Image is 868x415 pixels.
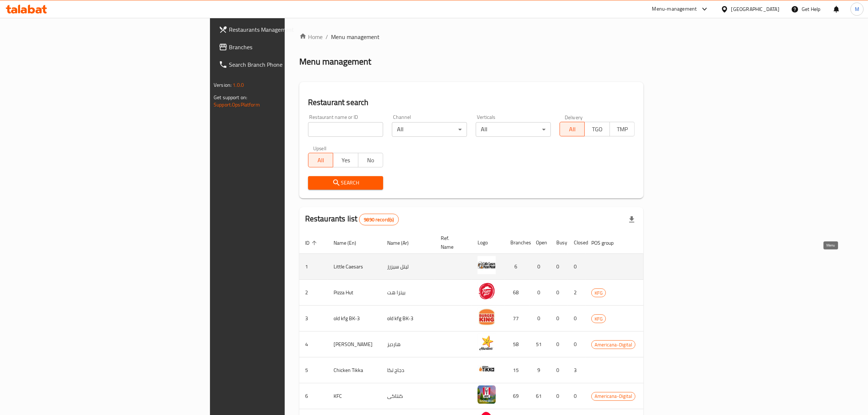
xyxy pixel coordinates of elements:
[308,97,635,108] h2: Restaurant search
[381,306,435,331] td: old kfg BK-3
[530,254,550,280] td: 0
[505,254,530,280] td: 6
[313,146,327,151] label: Upsell
[359,216,398,223] span: 9890 record(s)
[214,80,231,90] span: Version:
[530,383,550,409] td: 61
[213,21,355,38] a: Restaurants Management
[472,232,505,254] th: Logo
[229,60,349,69] span: Search Branch Phone
[565,115,583,120] label: Delivery
[213,38,355,56] a: Branches
[308,153,333,167] button: All
[613,124,632,135] span: TMP
[299,56,371,67] h2: Menu management
[530,357,550,383] td: 9
[592,289,606,297] span: KFG
[333,153,358,167] button: Yes
[855,5,859,13] span: M
[560,122,585,136] button: All
[731,5,779,13] div: [GEOGRAPHIC_DATA]
[214,100,260,109] a: Support.OpsPlatform
[214,93,247,102] span: Get support on:
[305,213,399,225] h2: Restaurants list
[505,280,530,306] td: 68
[478,360,496,378] img: Chicken Tikka
[568,254,585,280] td: 0
[476,122,551,137] div: All
[592,315,606,323] span: KFG
[568,306,585,331] td: 0
[530,232,550,254] th: Open
[478,308,496,326] img: old kfg BK-3
[505,357,530,383] td: 15
[550,306,568,331] td: 0
[652,5,697,13] div: Menu-management
[359,214,398,225] div: Total records count
[530,331,550,357] td: 51
[568,383,585,409] td: 0
[584,122,610,136] button: TGO
[550,331,568,357] td: 0
[550,357,568,383] td: 0
[505,232,530,254] th: Branches
[550,383,568,409] td: 0
[299,32,643,41] nav: breadcrumb
[610,122,635,136] button: TMP
[311,155,330,166] span: All
[381,254,435,280] td: ليتل سيزرز
[505,306,530,331] td: 77
[381,357,435,383] td: دجاج تكا
[563,124,582,135] span: All
[381,280,435,306] td: بيتزا هت
[530,306,550,331] td: 0
[308,122,383,137] input: Search for restaurant name or ID..
[592,392,635,400] span: Americana-Digital
[478,385,496,404] img: KFC
[478,256,496,274] img: Little Caesars
[550,232,568,254] th: Busy
[591,238,623,247] span: POS group
[478,282,496,300] img: Pizza Hut
[381,383,435,409] td: كنتاكى
[505,383,530,409] td: 69
[213,56,355,73] a: Search Branch Phone
[568,357,585,383] td: 3
[381,331,435,357] td: هارديز
[505,331,530,357] td: 58
[550,280,568,306] td: 0
[229,43,349,51] span: Branches
[308,176,383,190] button: Search
[530,280,550,306] td: 0
[336,155,355,166] span: Yes
[334,238,366,247] span: Name (En)
[478,334,496,352] img: Hardee's
[592,341,635,349] span: Americana-Digital
[331,32,379,41] span: Menu management
[392,122,467,137] div: All
[568,232,585,254] th: Closed
[314,178,377,187] span: Search
[441,234,463,251] span: Ref. Name
[568,331,585,357] td: 0
[229,25,349,34] span: Restaurants Management
[568,280,585,306] td: 2
[361,155,380,166] span: No
[387,238,418,247] span: Name (Ar)
[233,80,244,90] span: 1.0.0
[588,124,607,135] span: TGO
[305,238,319,247] span: ID
[550,254,568,280] td: 0
[623,211,641,228] div: Export file
[358,153,383,167] button: No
